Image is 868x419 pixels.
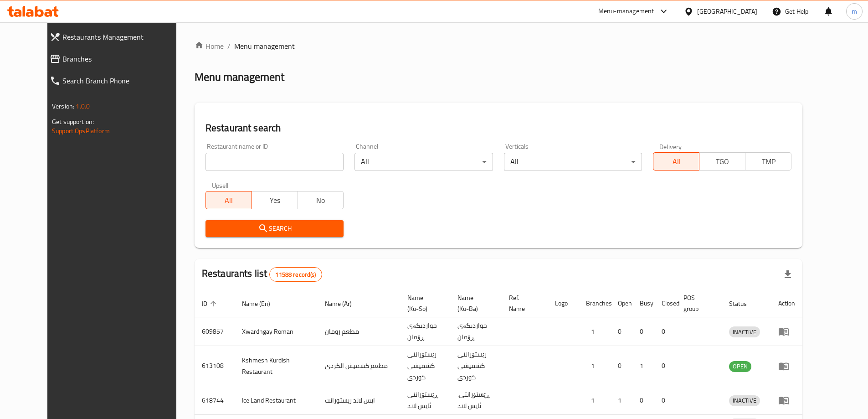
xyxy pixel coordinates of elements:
[202,267,322,282] h2: Restaurants list
[298,191,344,209] button: No
[242,298,282,309] span: Name (En)
[778,326,795,337] div: Menu
[611,290,632,317] th: Open
[699,152,745,171] button: TGO
[42,48,192,70] a: Branches
[195,41,802,52] nav: breadcrumb
[256,194,294,207] span: Yes
[195,386,235,415] td: 618744
[659,143,682,150] label: Delivery
[653,152,699,171] button: All
[579,346,611,386] td: 1
[598,6,654,17] div: Menu-management
[509,292,537,314] span: Ref. Name
[548,290,579,317] th: Logo
[654,346,676,386] td: 0
[205,191,252,209] button: All
[749,155,788,168] span: TMP
[52,116,94,128] span: Get support on:
[457,292,491,314] span: Name (Ku-Ba)
[657,155,696,168] span: All
[235,386,318,415] td: Ice Land Restaurant
[195,317,235,346] td: 609857
[302,194,340,207] span: No
[195,346,235,386] td: 613108
[195,41,224,52] a: Home
[202,298,219,309] span: ID
[703,155,742,168] span: TGO
[76,100,90,112] span: 1.0.0
[318,346,400,386] td: مطعم كشميش الكردي
[745,152,791,171] button: TMP
[62,75,185,86] span: Search Branch Phone
[771,290,802,317] th: Action
[697,6,757,16] div: [GEOGRAPHIC_DATA]
[632,386,654,415] td: 0
[318,386,400,415] td: ايس لاند ريستورانت
[632,317,654,346] td: 0
[269,267,322,282] div: Total records count
[450,317,502,346] td: خواردنگەی ڕۆمان
[62,53,185,64] span: Branches
[450,386,502,415] td: .ڕێستۆرانتی ئایس لاند
[729,326,760,337] div: INACTIVE
[400,317,450,346] td: خواردنگەی ڕۆمان
[354,153,493,171] div: All
[729,361,751,372] div: OPEN
[213,223,337,234] span: Search
[42,26,192,48] a: Restaurants Management
[504,153,642,171] div: All
[778,395,795,406] div: Menu
[407,292,439,314] span: Name (Ku-So)
[205,121,791,135] h2: Restaurant search
[729,327,760,337] span: INACTIVE
[654,317,676,346] td: 0
[210,194,248,207] span: All
[683,292,711,314] span: POS group
[729,395,760,406] div: INACTIVE
[205,153,344,171] input: Search for restaurant name or ID..
[62,31,185,42] span: Restaurants Management
[579,386,611,415] td: 1
[252,191,298,209] button: Yes
[235,346,318,386] td: Kshmesh Kurdish Restaurant
[234,41,295,52] span: Menu management
[212,182,229,188] label: Upsell
[579,317,611,346] td: 1
[729,395,760,406] span: INACTIVE
[611,317,632,346] td: 0
[42,70,192,92] a: Search Branch Phone
[632,290,654,317] th: Busy
[227,41,231,52] li: /
[52,100,74,112] span: Version:
[778,361,795,372] div: Menu
[400,346,450,386] td: رێستۆرانتی کشمیشى كوردى
[450,346,502,386] td: رێستۆرانتی کشمیشى كوردى
[205,220,344,237] button: Search
[729,361,751,372] span: OPEN
[579,290,611,317] th: Branches
[611,386,632,415] td: 1
[235,317,318,346] td: Xwardngay Roman
[318,317,400,346] td: مطعم رومان
[654,386,676,415] td: 0
[729,298,759,309] span: Status
[852,6,857,16] span: m
[195,70,284,84] h2: Menu management
[400,386,450,415] td: ڕێستۆرانتی ئایس لاند
[611,346,632,386] td: 0
[325,298,364,309] span: Name (Ar)
[654,290,676,317] th: Closed
[777,264,799,285] div: Export file
[52,125,110,137] a: Support.OpsPlatform
[270,270,321,279] span: 11588 record(s)
[632,346,654,386] td: 1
